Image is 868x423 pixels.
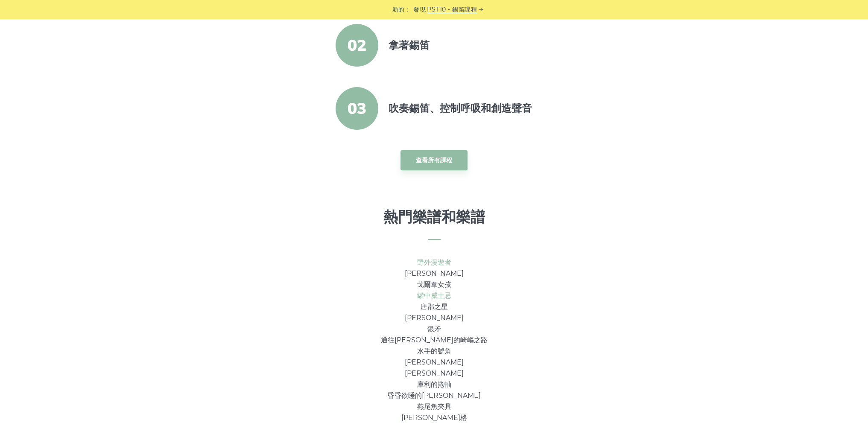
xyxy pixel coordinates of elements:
[405,269,464,277] a: [PERSON_NAME]
[405,369,464,377] a: [PERSON_NAME]
[421,303,448,311] a: 唐郡之星
[381,336,488,344] a: 通往[PERSON_NAME]的崎嶇之路
[400,150,468,170] a: 查看所有課程
[405,314,464,322] a: [PERSON_NAME]
[417,292,451,300] a: 罐中威士忌
[417,403,451,411] a: 燕尾魚夾具
[392,6,411,13] font: 新的：
[417,380,451,388] a: 庫利的捲軸
[389,102,535,114] a: 吹奏錫笛、控制呼吸和創造聲音
[417,280,451,289] a: 戈爾韋女孩
[389,39,535,51] a: 拿著錫笛
[427,5,477,15] a: PST10 - 錫笛課程
[383,207,485,226] font: 熱門樂譜和樂譜
[405,358,464,366] a: [PERSON_NAME]
[401,414,467,422] a: [PERSON_NAME]格
[389,102,532,114] font: 吹奏錫笛、控制呼吸和創造聲音
[416,156,453,164] font: 查看所有課程
[427,325,441,333] a: 銀矛
[413,6,426,13] font: 發現
[389,38,430,51] font: 拿著錫笛
[348,98,366,118] font: 03
[417,347,451,355] a: 水手的號角
[427,6,477,13] font: PST10 - 錫笛課程
[417,258,451,266] a: 野外漫遊者
[388,391,481,400] a: 昏昏欲睡的[PERSON_NAME]
[348,35,366,55] font: 02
